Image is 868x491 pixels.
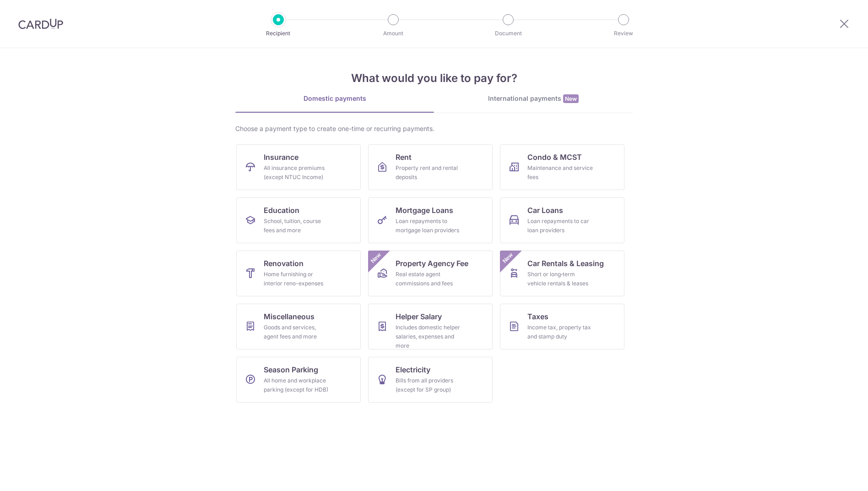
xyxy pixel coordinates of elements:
[474,29,542,38] p: Document
[368,357,493,403] a: ElectricityBills from all providers (except for SP group)
[368,304,493,349] a: Helper SalaryIncludes domestic helper salaries, expenses and more
[396,364,430,375] span: Electricity
[396,376,461,394] div: Bills from all providers (except for SP group)
[368,197,493,243] a: Mortgage LoansLoan repayments to mortgage loan providers
[359,29,427,38] p: Amount
[368,251,493,296] a: Property Agency FeeReal estate agent commissions and feesNew
[236,357,361,403] a: Season ParkingAll home and workplace parking (except for HDB)
[235,70,633,87] h4: What would you like to pay for?
[527,270,593,288] div: Short or long‑term vehicle rentals & leases
[264,164,330,182] div: All insurance premiums (except NTUC Income)
[396,258,468,269] span: Property Agency Fee
[235,124,633,133] div: Choose a payment type to create one-time or recurring payments.
[527,152,582,163] span: Condo & MCST
[500,144,624,190] a: Condo & MCSTMaintenance and service fees
[396,164,461,182] div: Property rent and rental deposits
[527,258,604,269] span: Car Rentals & Leasing
[236,197,361,243] a: EducationSchool, tuition, course fees and more
[396,205,453,216] span: Mortgage Loans
[396,152,412,163] span: Rent
[236,251,361,296] a: RenovationHome furnishing or interior reno-expenses
[368,144,493,190] a: RentProperty rent and rental deposits
[369,251,384,266] span: New
[264,258,304,269] span: Renovation
[264,270,330,288] div: Home furnishing or interior reno-expenses
[500,251,515,266] span: New
[527,217,593,235] div: Loan repayments to car loan providers
[396,323,461,350] div: Includes domestic helper salaries, expenses and more
[527,311,548,322] span: Taxes
[500,304,624,349] a: TaxesIncome tax, property tax and stamp duty
[236,144,361,190] a: InsuranceAll insurance premiums (except NTUC Income)
[527,323,593,341] div: Income tax, property tax and stamp duty
[527,164,593,182] div: Maintenance and service fees
[264,152,298,163] span: Insurance
[236,304,361,349] a: MiscellaneousGoods and services, agent fees and more
[809,464,859,486] iframe: Opens a widget where you can find more information
[264,364,318,375] span: Season Parking
[264,311,315,322] span: Miscellaneous
[264,376,330,394] div: All home and workplace parking (except for HDB)
[563,94,579,103] span: New
[396,270,461,288] div: Real estate agent commissions and fees
[264,323,330,341] div: Goods and services, agent fees and more
[18,18,63,29] img: CardUp
[527,205,563,216] span: Car Loans
[244,29,312,38] p: Recipient
[590,29,657,38] p: Review
[434,94,633,104] div: International payments
[396,217,461,235] div: Loan repayments to mortgage loan providers
[264,205,299,216] span: Education
[235,94,434,103] div: Domestic payments
[264,217,330,235] div: School, tuition, course fees and more
[500,197,624,243] a: Car LoansLoan repayments to car loan providers
[396,311,442,322] span: Helper Salary
[500,251,624,296] a: Car Rentals & LeasingShort or long‑term vehicle rentals & leasesNew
